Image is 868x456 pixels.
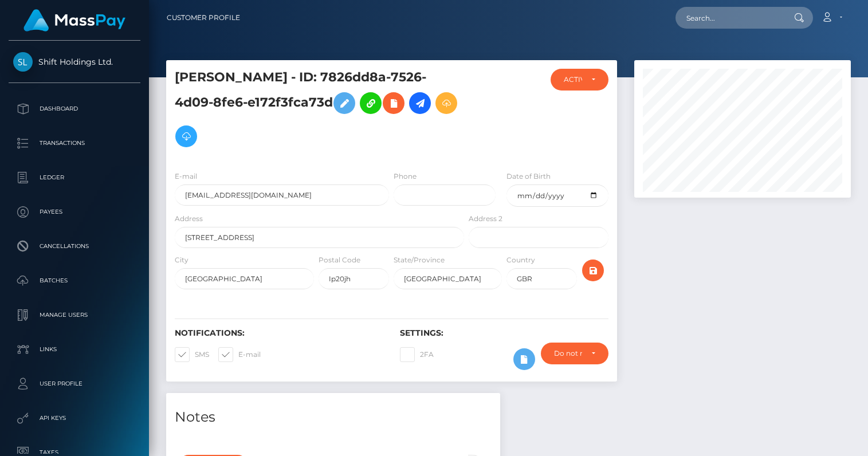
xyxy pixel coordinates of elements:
[9,404,140,433] a: API Keys
[175,255,188,265] label: City
[9,335,140,364] a: Links
[13,306,136,324] p: Manage Users
[675,7,783,29] input: Search...
[506,171,551,182] label: Date of Birth
[218,347,261,362] label: E-mail
[9,266,140,295] a: Batches
[175,347,209,362] label: SMS
[394,171,417,182] label: Phone
[13,203,136,221] p: Payees
[394,255,445,265] label: State/Province
[469,214,502,224] label: Address 2
[23,9,125,32] img: MassPay Logo
[541,343,608,364] button: Do not require
[167,6,240,30] a: Customer Profile
[9,95,140,123] a: Dashboard
[9,163,140,192] a: Ledger
[175,69,458,153] h5: [PERSON_NAME] - ID: 7826dd8a-7526-4d09-8fe6-e172f3fca73d
[175,328,383,338] h6: Notifications:
[9,57,140,67] span: Shift Holdings Ltd.
[13,238,136,255] p: Cancellations
[9,232,140,261] a: Cancellations
[400,347,434,362] label: 2FA
[175,171,197,182] label: E-mail
[13,341,136,358] p: Links
[9,301,140,329] a: Manage Users
[409,92,431,114] a: Initiate Payout
[506,255,535,265] label: Country
[9,369,140,398] a: User Profile
[175,214,203,224] label: Address
[175,407,492,427] h4: Notes
[13,100,136,117] p: Dashboard
[551,69,608,91] button: ACTIVE
[13,375,136,392] p: User Profile
[319,255,360,265] label: Postal Code
[13,169,136,186] p: Ledger
[554,349,582,358] div: Do not require
[9,198,140,226] a: Payees
[9,129,140,158] a: Transactions
[564,75,582,84] div: ACTIVE
[13,272,136,289] p: Batches
[13,135,136,152] p: Transactions
[400,328,608,338] h6: Settings:
[13,410,136,427] p: API Keys
[13,52,33,72] img: Shift Holdings Ltd.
